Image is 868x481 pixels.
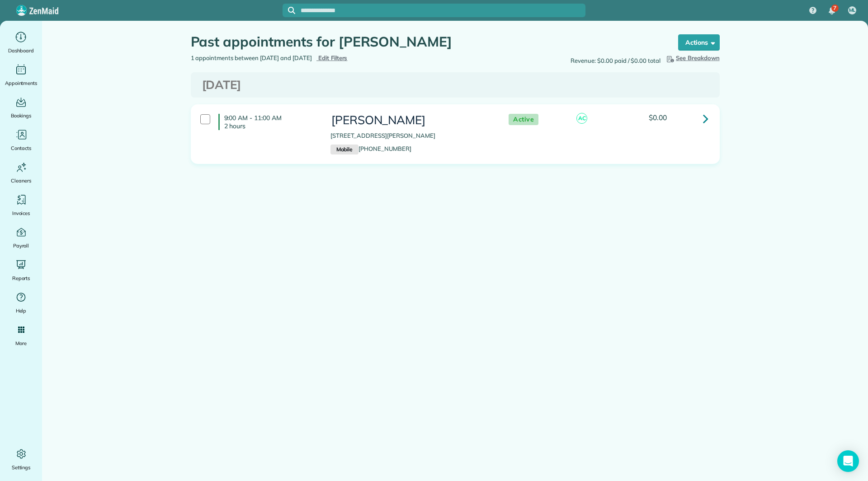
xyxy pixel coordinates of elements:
[665,54,720,63] button: See Breakdown
[833,5,836,12] span: 7
[576,113,587,124] span: AC
[330,145,411,152] a: Mobile[PHONE_NUMBER]
[4,95,38,120] a: Bookings
[849,7,856,14] span: ML
[202,79,708,92] h3: [DATE]
[184,54,455,63] div: 1 appointments between [DATE] and [DATE]
[12,463,31,472] span: Settings
[330,114,491,127] h3: [PERSON_NAME]
[4,192,38,218] a: Invoices
[12,274,30,283] span: Reports
[330,145,359,154] small: Mobile
[224,122,317,130] p: 2 hours
[15,339,27,348] span: More
[11,111,32,120] span: Bookings
[288,7,295,14] svg: Focus search
[13,241,29,250] span: Payroll
[4,257,38,283] a: Reports
[8,46,34,55] span: Dashboard
[4,127,38,153] a: Contacts
[649,113,667,122] span: $0.00
[318,54,348,61] span: Edit Filters
[4,290,38,315] a: Help
[822,1,841,21] div: 7 unread notifications
[5,79,38,88] span: Appointments
[316,54,348,61] a: Edit Filters
[330,131,491,140] p: [STREET_ADDRESS][PERSON_NAME]
[16,306,27,315] span: Help
[4,447,38,472] a: Settings
[11,144,31,153] span: Contacts
[4,160,38,185] a: Cleaners
[678,34,720,51] button: Actions
[509,114,538,125] span: Active
[12,209,30,218] span: Invoices
[283,7,295,14] button: Focus search
[571,56,660,65] span: Revenue: $0.00 paid / $0.00 total
[11,176,31,185] span: Cleaners
[191,34,661,49] h1: Past appointments for [PERSON_NAME]
[218,114,317,130] h4: 9:00 AM - 11:00 AM
[837,450,859,472] div: Open Intercom Messenger
[4,62,38,88] a: Appointments
[4,225,38,250] a: Payroll
[4,30,38,55] a: Dashboard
